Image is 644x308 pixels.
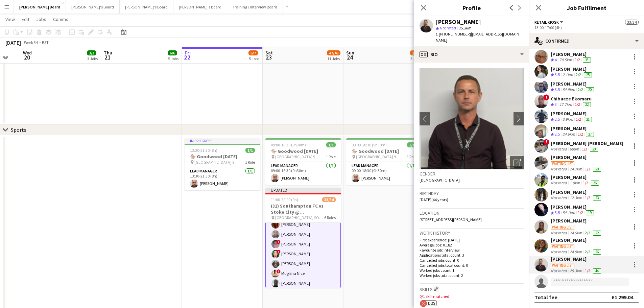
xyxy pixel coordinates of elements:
h3: Profile [414,3,529,12]
span: ! [277,250,281,254]
span: [GEOGRAPHIC_DATA] 9 [275,154,315,159]
span: Comms [53,16,68,22]
span: Jobs [36,16,46,22]
div: 38 [583,57,591,63]
p: Favourite job: Interview [420,247,524,253]
span: ! [543,94,549,100]
span: 1 Role [245,160,255,165]
p: Worked jobs total count: 2 [420,273,524,278]
div: Waiting list [551,263,574,268]
div: 13:00-17:00 (4h) [534,25,639,30]
app-skills-label: 2/2 [585,249,590,254]
span: View [5,16,15,22]
div: 20 [590,147,598,152]
div: 24.6km [561,132,576,137]
app-skills-label: 1/2 [583,180,588,185]
app-skills-label: 1/2 [576,117,581,122]
span: 3 [555,102,557,107]
h3: (31) Southampton FC vs Stoke City @ [GEOGRAPHIC_DATA] [265,203,341,215]
app-skills-label: 1/2 [585,195,590,200]
div: 12.3km [568,195,583,200]
app-card-role: Lead Manager1/109:00-18:30 (9h30m)[PERSON_NAME] [346,162,422,185]
span: 09:00-18:30 (9h30m) [271,142,306,147]
span: ! [543,139,549,145]
div: [PERSON_NAME] [551,204,595,210]
div: 24.2km [568,166,583,172]
span: 33/34 [322,197,336,202]
span: 1/1 [407,142,416,147]
div: 24.5km [568,230,583,236]
app-skills-label: 1/2 [575,102,580,107]
div: Not rated [551,180,568,186]
span: Wed [23,50,32,56]
app-card-role: Lead Manager1/113:30-21:30 (8h)[PERSON_NAME] [185,167,260,190]
div: Not rated [551,268,568,274]
app-skills-label: 1/2 [582,146,587,151]
p: Worked jobs count: 1 [420,268,524,273]
span: 2/3 [410,50,420,55]
h3: Location [420,210,524,216]
h3: Birthday [420,190,524,196]
span: 1 Role [407,154,416,159]
div: 23 [593,195,601,200]
span: 3/3 [87,50,96,55]
div: [PERSON_NAME] [551,218,602,224]
p: Average jobs: 0.182 [420,242,524,247]
a: Comms [50,15,71,24]
app-skills-label: 2/2 [576,72,581,77]
div: [PERSON_NAME] [551,51,592,57]
button: [PERSON_NAME]'s Board [120,0,173,14]
app-job-card: 09:00-18:30 (9h30m)1/1🏇 Goodwood [DATE] [GEOGRAPHIC_DATA] 91 RoleLead Manager1/109:00-18:30 (9h30... [265,138,341,185]
span: 22 [184,53,191,61]
div: 20 [593,167,601,172]
div: 22 [593,231,601,236]
span: DBS [428,301,435,306]
button: [PERSON_NAME]'s Board [173,0,227,14]
span: 3.5 [555,87,560,92]
span: Fri [185,50,191,56]
div: 688m [568,146,580,152]
h3: 🏇 Goodwood [DATE] [346,148,422,154]
div: [PERSON_NAME] [551,256,602,262]
span: 6/7 [248,50,258,55]
span: Not rated [440,25,456,30]
span: 24 [345,53,354,61]
span: 6 Roles [324,215,336,220]
img: Crew avatar or photo [420,68,524,169]
div: [PERSON_NAME] [551,111,593,117]
span: [GEOGRAPHIC_DATA] 9 [194,160,234,165]
div: 25 [584,72,592,77]
h3: Job Fulfilment [529,3,644,12]
app-skills-label: 1/2 [575,57,580,62]
div: [PERSON_NAME] [551,189,602,195]
span: 33/34 [625,20,639,25]
span: 1 Role [326,154,336,159]
div: [PERSON_NAME] [551,81,595,87]
app-skills-label: 1/2 [578,132,583,137]
span: t. [PHONE_NUMBER] [436,31,471,37]
span: 1/1 [245,148,255,153]
div: 1.8km [568,180,581,186]
a: View [3,15,18,24]
h3: 🏇 Goodwood [DATE] [185,153,260,160]
h3: Work history [420,230,524,236]
h3: 🏇 Goodwood [DATE] [265,148,341,154]
div: 3.9km [561,117,574,122]
div: Waiting list [551,244,574,249]
button: [PERSON_NAME] Board [14,0,66,14]
span: 25.3km [457,25,473,30]
span: [GEOGRAPHIC_DATA] 9 [356,154,396,159]
div: 19 [586,210,594,215]
div: [PERSON_NAME] [436,19,481,25]
span: 09:00-18:30 (9h30m) [352,142,387,147]
div: 09:00-18:30 (9h30m)1/1🏇 Goodwood [DATE] [GEOGRAPHIC_DATA] 91 RoleLead Manager1/109:00-18:30 (9h30... [346,138,422,185]
span: [DATE] (44 years) [420,197,448,202]
app-job-card: Updated11:00-20:00 (9h)33/34(31) Southampton FC vs Stoke City @ [GEOGRAPHIC_DATA] [GEOGRAPHIC_DAT... [265,188,341,288]
span: ! [277,240,281,244]
div: 3 Jobs [410,56,421,61]
span: | [EMAIL_ADDRESS][DOMAIN_NAME] [436,31,521,43]
p: Cancelled jobs total count: 0 [420,263,524,268]
div: Bio [414,46,529,63]
div: In progress13:30-21:30 (8h)1/1🏇 Goodwood [DATE] [GEOGRAPHIC_DATA] 91 RoleLead Manager1/113:30-21:... [185,138,260,190]
div: Not rated [551,195,568,200]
